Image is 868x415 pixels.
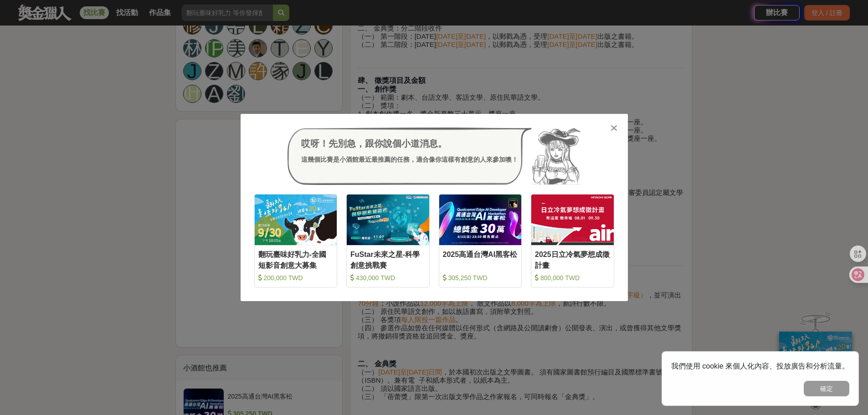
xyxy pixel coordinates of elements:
[443,249,518,270] div: 2025高通台灣AI黑客松
[258,273,334,282] div: 200,000 TWD
[350,273,426,282] div: 430,000 TWD
[443,273,518,282] div: 305,250 TWD
[301,137,518,150] div: 哎呀！先別急，跟你說個小道消息。
[258,249,334,270] div: 翻玩臺味好乳力-全國短影音創意大募集
[254,194,338,287] a: Cover Image翻玩臺味好乳力-全國短影音創意大募集 200,000 TWD
[255,195,337,245] img: Cover Image
[531,194,614,287] a: Cover Image2025日立冷氣夢想成徵計畫 800,000 TWD
[350,249,426,270] div: FuStar未來之星-科學創意挑戰賽
[535,249,610,270] div: 2025日立冷氣夢想成徵計畫
[804,381,849,396] button: 確定
[439,195,522,245] img: Cover Image
[346,194,430,287] a: Cover ImageFuStar未來之星-科學創意挑戰賽 430,000 TWD
[347,195,429,245] img: Cover Image
[439,194,522,287] a: Cover Image2025高通台灣AI黑客松 305,250 TWD
[535,273,610,282] div: 800,000 TWD
[671,362,849,370] span: 我們使用 cookie 來個人化內容、投放廣告和分析流量。
[532,128,581,185] img: Avatar
[531,195,614,245] img: Cover Image
[301,155,518,164] div: 這幾個比賽是小酒館最近最推薦的任務，適合像你這樣有創意的人來參加噢！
